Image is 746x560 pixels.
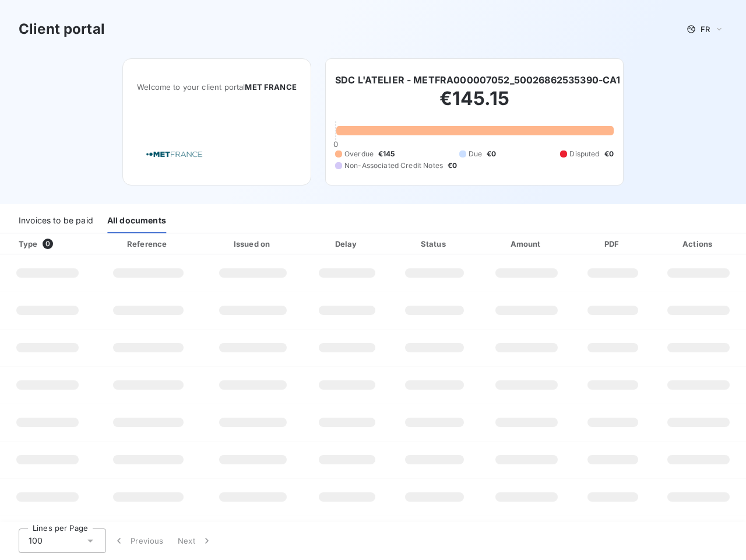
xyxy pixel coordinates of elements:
span: Disputed [569,149,599,159]
div: Status [392,238,477,250]
span: €145 [378,149,395,159]
div: Amount [481,238,572,250]
div: Delay [307,238,388,250]
span: MET FRANCE [245,82,297,92]
span: 0 [43,239,53,249]
span: Welcome to your client portal [137,82,297,92]
div: Invoices to be paid [19,209,93,233]
div: PDF [576,238,649,250]
div: Type [12,238,92,250]
div: Reference [127,239,167,249]
div: Issued on [204,238,302,250]
img: Company logo [137,138,212,171]
button: Previous [106,528,171,553]
h3: Client portal [19,19,105,40]
span: Due [469,149,482,159]
span: FR [701,24,710,34]
button: Next [171,528,220,553]
span: 0 [333,139,338,149]
span: Overdue [344,149,374,159]
h2: €145.15 [335,87,614,122]
span: Non-Associated Credit Notes [344,160,443,171]
div: All documents [107,209,166,233]
span: 100 [29,535,43,547]
div: Actions [653,238,744,250]
span: €0 [448,160,457,171]
span: €0 [604,149,614,159]
span: €0 [487,149,496,159]
h6: SDC L'ATELIER - METFRA000007052_50026862535390-CA1 [335,73,621,87]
